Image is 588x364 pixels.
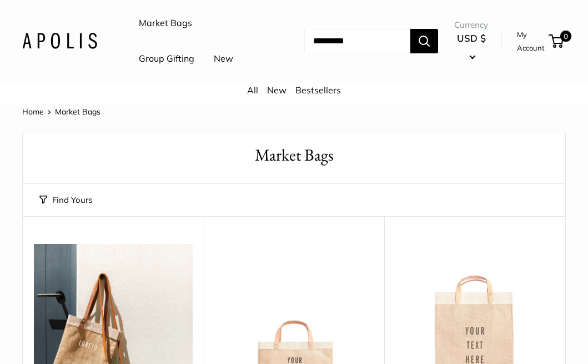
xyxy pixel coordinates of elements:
[517,28,545,55] a: My Account
[267,84,287,96] a: New
[454,29,488,65] button: USD $
[550,34,564,48] a: 0
[457,32,486,44] span: USD $
[22,33,97,49] img: Apolis
[410,29,438,53] button: Search
[560,31,571,42] span: 0
[55,107,100,117] span: Market Bags
[247,84,258,96] a: All
[39,143,549,167] h1: Market Bags
[214,51,233,67] a: New
[22,104,100,119] nav: Breadcrumb
[295,84,341,96] a: Bestsellers
[22,107,44,117] a: Home
[304,29,410,53] input: Search...
[454,17,488,33] span: Currency
[139,51,194,67] a: Group Gifting
[39,192,92,208] button: Find Yours
[139,15,192,32] a: Market Bags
